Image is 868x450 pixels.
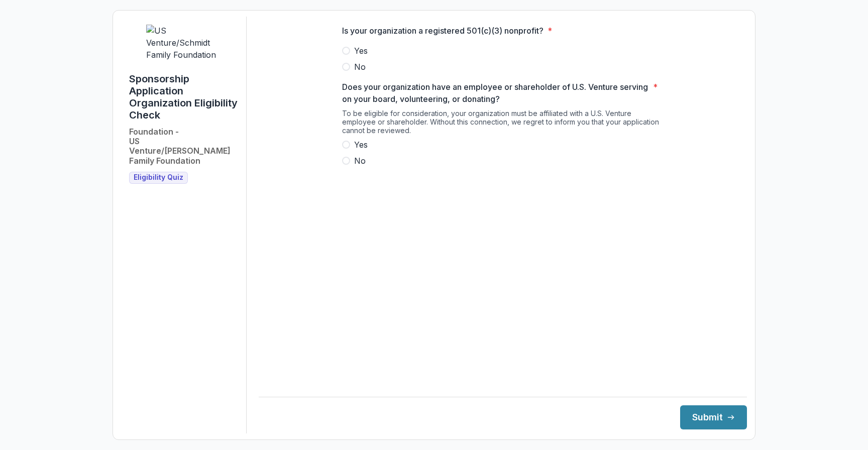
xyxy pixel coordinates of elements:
[354,139,368,151] span: Yes
[354,155,366,167] span: No
[354,61,366,73] span: No
[342,81,649,105] p: Does your organization have an employee or shareholder of U.S. Venture serving on your board, vol...
[342,25,544,37] p: Is your organization a registered 501(c)(3) nonprofit?
[680,405,747,429] button: Submit
[134,173,183,182] span: Eligibility Quiz
[129,73,238,121] h1: Sponsorship Application Organization Eligibility Check
[354,45,368,57] span: Yes
[129,127,238,166] h2: Foundation - US Venture/[PERSON_NAME] Family Foundation
[342,109,664,139] div: To be eligible for consideration, your organization must be affiliated with a U.S. Venture employ...
[146,25,222,61] img: US Venture/Schmidt Family Foundation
